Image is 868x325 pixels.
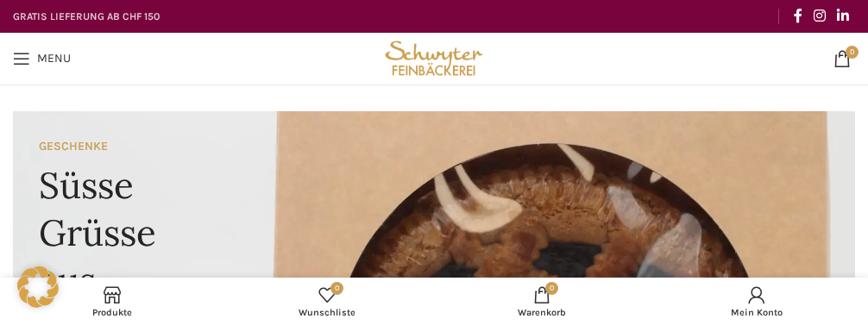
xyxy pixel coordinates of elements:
div: Meine Wunschliste [219,282,434,321]
span: 0 [330,282,343,295]
a: Facebook social link [788,3,808,29]
div: My cart [434,282,649,321]
span: Warenkorb [443,307,640,318]
a: Linkedin social link [832,3,855,29]
a: Mein Konto [649,282,864,321]
span: 0 [545,282,558,295]
a: Open mobile menu [4,41,79,76]
span: Produkte [13,307,211,318]
a: Site logo [381,50,487,65]
span: Mein Konto [657,307,855,318]
strong: GRATIS LIEFERUNG AB CHF 150 [13,10,160,22]
a: 0 Wunschliste [219,282,434,321]
span: Menu [37,53,71,65]
a: Instagram social link [808,3,831,29]
a: Produkte [4,282,219,321]
span: Wunschliste [228,307,425,318]
img: Bäckerei Schwyter [381,33,487,84]
a: 0 Warenkorb [434,282,649,321]
span: 0 [846,46,859,59]
a: 0 [825,41,859,76]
